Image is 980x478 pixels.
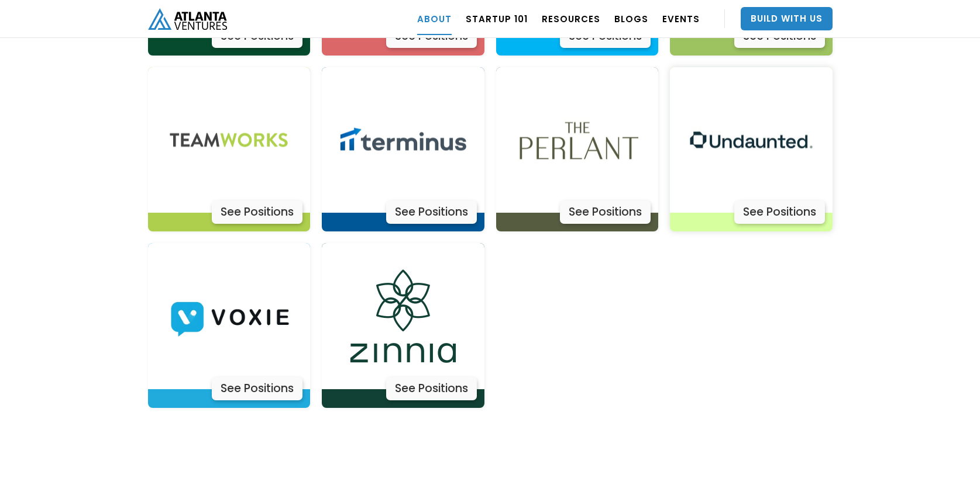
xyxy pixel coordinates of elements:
[504,67,650,213] img: Actively Learn
[466,2,528,35] a: Startup 101
[614,2,648,35] a: BLOGS
[386,200,477,224] div: See Positions
[148,67,311,232] a: Actively LearnSee Positions
[322,243,484,408] a: Actively LearnSee Positions
[212,200,302,224] div: See Positions
[212,377,302,400] div: See Positions
[670,67,833,232] a: Actively LearnSee Positions
[662,2,700,35] a: EVENTS
[678,67,824,213] img: Actively Learn
[156,67,302,213] img: Actively Learn
[734,200,825,224] div: See Positions
[741,7,833,30] a: Build With Us
[330,243,476,389] img: Actively Learn
[322,67,484,232] a: Actively LearnSee Positions
[386,377,477,400] div: See Positions
[560,200,651,224] div: See Positions
[496,67,659,232] a: Actively LearnSee Positions
[542,2,600,35] a: RESOURCES
[417,2,452,35] a: ABOUT
[330,67,476,213] img: Actively Learn
[156,243,302,389] img: Actively Learn
[148,243,311,408] a: Actively LearnSee Positions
